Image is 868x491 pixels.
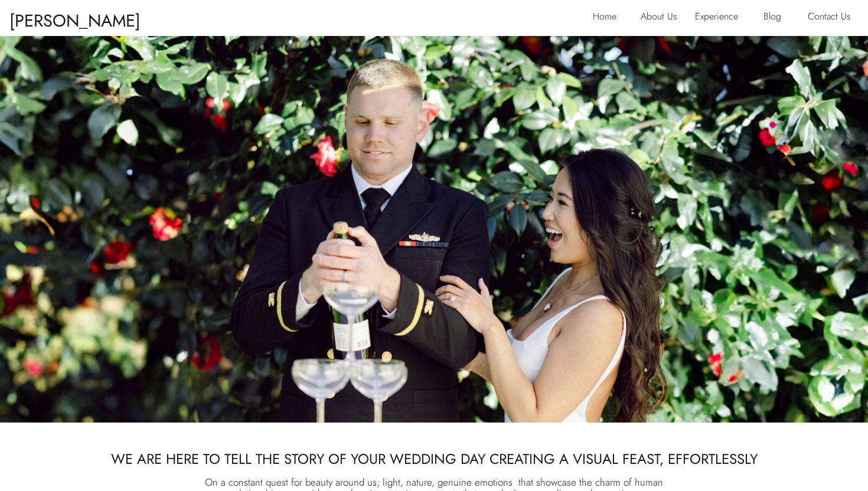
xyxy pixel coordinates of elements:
p: We are here to tell the story of your wedding day creating a visual feast, effortlessly [104,446,764,477]
a: Blog [763,8,790,27]
a: About Us [641,8,687,27]
a: Home [593,8,624,27]
a: Experience [695,8,748,27]
a: Contact Us [808,8,858,27]
p: [PERSON_NAME] & [PERSON_NAME] [9,5,153,27]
